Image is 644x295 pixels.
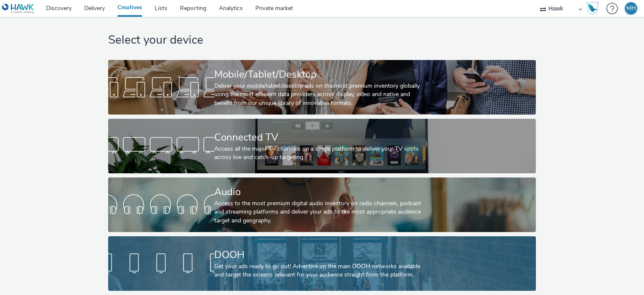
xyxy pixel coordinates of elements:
[626,2,636,15] div: MH
[214,262,426,279] div: Get your ads ready to go out! Advertise on the main DOOH networks available and target the screen...
[214,67,426,82] div: Mobile/Tablet/Desktop
[214,82,426,107] div: Deliver your mobile/tablet/desktop ads on the most premium inventory globally using the most effi...
[586,2,599,15] img: Hawk Academy
[108,32,535,48] h1: Select your device
[214,185,426,199] div: Audio
[108,60,535,115] a: Mobile/Tablet/DesktopDeliver your mobile/tablet/desktop ads on the most premium inventory globall...
[108,178,535,232] a: AudioAccess to the most premium digital audio inventory on radio channels, podcast and streaming ...
[214,199,426,225] div: Access to the most premium digital audio inventory on radio channels, podcast and streaming platf...
[108,119,535,173] a: Connected TVAccess all the major TV channels on a single platform to deliver your TV spots across...
[214,130,426,145] div: Connected TV
[2,3,34,14] img: undefined Logo
[214,248,426,262] div: DOOH
[586,2,602,15] a: Hawk Academy
[214,145,426,162] div: Access all the major TV channels on a single platform to deliver your TV spots across live and ca...
[108,236,535,291] a: DOOHGet your ads ready to go out! Advertise on the main DOOH networks available and target the sc...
